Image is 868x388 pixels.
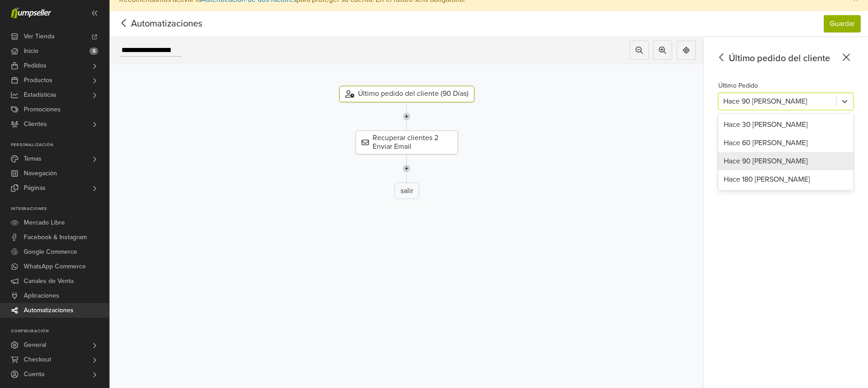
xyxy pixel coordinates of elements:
span: Checkout [24,352,51,367]
span: Promociones [24,102,61,117]
span: Temas [24,152,42,166]
span: Productos [24,73,53,88]
div: Hace 30 [PERSON_NAME] [718,115,853,134]
span: Mercado Libre [24,215,65,230]
div: Hace 90 [PERSON_NAME] [718,152,853,170]
img: line-7960e5f4d2b50ad2986e.svg [403,102,410,131]
p: Configuración [11,329,109,334]
div: salir [395,183,419,199]
span: Aplicaciones [24,288,59,303]
span: Estadísticas [24,88,57,102]
span: WhatsApp Commerce [24,259,86,274]
p: Personalización [11,142,109,148]
div: Último pedido del cliente [715,52,853,65]
p: Integraciones [11,206,109,212]
span: 5 [89,47,98,55]
span: Canales de Venta [24,274,74,288]
span: Facebook & Instagram [24,230,87,245]
span: Automatizaciones [24,303,74,318]
button: Guardar [824,15,861,32]
img: line-7960e5f4d2b50ad2986e.svg [403,154,410,183]
span: Páginas [24,181,46,195]
span: General [24,338,46,352]
label: Último Pedido [718,81,758,91]
span: Ver Tienda [24,29,54,44]
div: Recuperar clientes 2 Enviar Email [356,131,458,154]
span: Google Commerce [24,245,77,259]
div: Hace 180 [PERSON_NAME] [718,170,853,189]
span: Navegación [24,166,57,181]
div: Último pedido del cliente (90 Días) [339,86,474,102]
span: Pedidos [24,58,47,73]
div: Hace 60 [PERSON_NAME] [718,134,853,152]
span: Automatizaciones [117,17,188,31]
span: Inicio [24,44,38,58]
span: Clientes [24,117,47,131]
span: Cuenta [24,367,44,382]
